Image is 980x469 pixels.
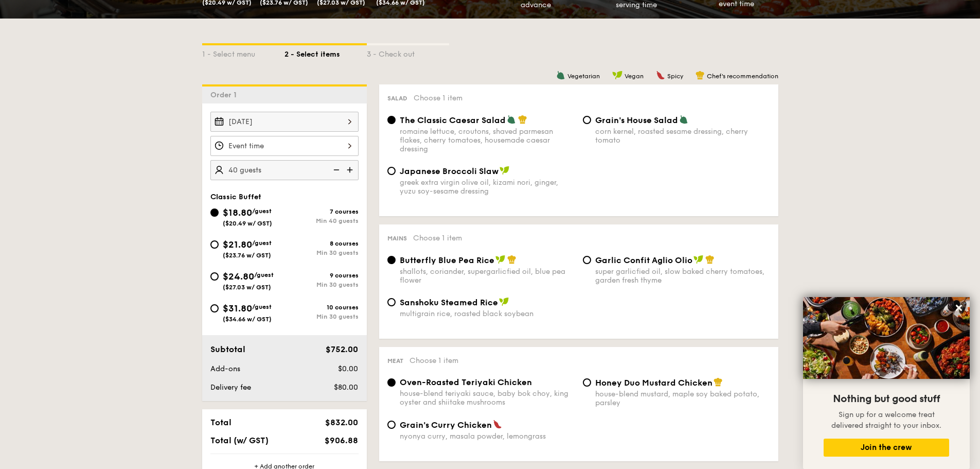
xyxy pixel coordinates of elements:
[326,344,358,354] span: $752.00
[400,298,498,307] span: Sanshoku Steamed Rice
[338,364,358,373] span: $0.00
[400,309,575,318] div: multigrain rice, roasted black soybean
[284,272,359,279] div: 9 courses
[325,436,358,445] span: $906.88
[833,393,940,405] span: Nothing but good stuff
[284,304,359,311] div: 10 courses
[210,436,269,445] span: Total (w/ GST)
[252,239,272,247] span: /guest
[414,94,462,102] span: Choose 1 item
[567,73,600,80] span: Vegetarian
[210,160,359,180] input: Number of guests
[595,115,678,125] span: Grain's House Salad
[583,378,591,387] input: Honey Duo Mustard Chickenhouse-blend mustard, maple soy baked potato, parsley
[334,383,358,392] span: $80.00
[387,256,396,264] input: Butterfly Blue Pea Riceshallots, coriander, supergarlicfied oil, blue pea flower
[400,115,506,125] span: The Classic Caesar Salad
[254,271,274,279] span: /guest
[387,167,396,175] input: Japanese Broccoli Slawgreek extra virgin olive oil, kizami nori, ginger, yuzu soy-sesame dressing
[223,239,252,250] span: $21.80
[595,127,770,145] div: corn kernel, roasted sesame dressing, cherry tomato
[387,235,407,242] span: Mains
[223,207,252,218] span: $18.80
[400,255,494,265] span: Butterfly Blue Pea Rice
[595,390,770,407] div: house-blend mustard, maple soy baked potato, parsley
[210,364,240,373] span: Add-ons
[343,160,359,180] img: icon-add.58712e84.svg
[400,432,575,441] div: nyonya curry, masala powder, lemongrass
[387,378,396,387] input: Oven-Roasted Teriyaki Chickenhouse-blend teriyaki sauce, baby bok choy, king oyster and shiitake ...
[583,116,591,124] input: Grain's House Saladcorn kernel, roasted sesame dressing, cherry tomato
[696,71,705,80] img: icon-chef-hat.a58ddaea.svg
[284,313,359,320] div: Min 30 guests
[714,377,723,387] img: icon-chef-hat.a58ddaea.svg
[210,272,219,281] input: $24.80/guest($27.03 w/ GST)9 coursesMin 30 guests
[612,71,622,80] img: icon-vegan.f8ff3823.svg
[824,439,949,457] button: Join the crew
[667,73,683,80] span: Spicy
[325,418,358,427] span: $832.00
[409,356,458,365] span: Choose 1 item
[223,220,272,227] span: ($20.49 w/ GST)
[693,255,704,264] img: icon-vegan.f8ff3823.svg
[210,240,219,249] input: $21.80/guest($23.76 w/ GST)8 coursesMin 30 guests
[493,420,502,429] img: icon-spicy.37a8142b.svg
[210,209,219,217] input: $18.80/guest($20.49 w/ GST)7 coursesMin 40 guests
[679,115,688,124] img: icon-vegetarian.fe4039eb.svg
[284,217,359,224] div: Min 40 guests
[625,73,644,80] span: Vegan
[595,378,712,388] span: Honey Duo Mustard Chicken
[210,418,231,427] span: Total
[210,91,241,99] span: Order 1
[556,71,565,80] img: icon-vegetarian.fe4039eb.svg
[499,297,509,306] img: icon-vegan.f8ff3823.svg
[223,284,271,291] span: ($27.03 w/ GST)
[210,193,261,201] span: Classic Buffet
[367,45,449,60] div: 3 - Check out
[803,297,970,379] img: DSC07876-Edit02-Large.jpeg
[284,208,359,215] div: 7 courses
[400,420,492,430] span: Grain's Curry Chicken
[507,115,516,124] img: icon-vegetarian.fe4039eb.svg
[400,178,575,196] div: greek extra virgin olive oil, kizami nori, ginger, yuzu soy-sesame dressing
[595,255,692,265] span: Garlic Confit Aglio Olio
[400,389,575,407] div: house-blend teriyaki sauce, baby bok choy, king oyster and shiitake mushrooms
[495,255,506,264] img: icon-vegan.f8ff3823.svg
[210,112,359,132] input: Event date
[507,255,516,264] img: icon-chef-hat.a58ddaea.svg
[387,116,396,124] input: The Classic Caesar Saladromaine lettuce, croutons, shaved parmesan flakes, cherry tomatoes, house...
[951,300,967,316] button: Close
[223,303,252,314] span: $31.80
[387,298,396,306] input: Sanshoku Steamed Ricemultigrain rice, roasted black soybean
[413,234,462,242] span: Choose 1 item
[400,377,532,387] span: Oven-Roasted Teriyaki Chicken
[400,166,498,176] span: Japanese Broccoli Slaw
[210,136,359,156] input: Event time
[387,421,396,429] input: Grain's Curry Chickennyonya curry, masala powder, lemongrass
[705,255,715,264] img: icon-chef-hat.a58ddaea.svg
[400,127,575,153] div: romaine lettuce, croutons, shaved parmesan flakes, cherry tomatoes, housemade caesar dressing
[223,271,254,282] span: $24.80
[595,267,770,285] div: super garlicfied oil, slow baked cherry tomatoes, garden fresh thyme
[284,45,367,60] div: 2 - Select items
[223,252,271,259] span: ($23.76 w/ GST)
[284,281,359,288] div: Min 30 guests
[252,303,272,310] span: /guest
[400,267,575,285] div: shallots, coriander, supergarlicfied oil, blue pea flower
[656,71,665,80] img: icon-spicy.37a8142b.svg
[223,316,272,323] span: ($34.66 w/ GST)
[583,256,591,264] input: Garlic Confit Aglio Oliosuper garlicfied oil, slow baked cherry tomatoes, garden fresh thyme
[387,95,407,102] span: Salad
[252,207,272,215] span: /guest
[210,304,219,312] input: $31.80/guest($34.66 w/ GST)10 coursesMin 30 guests
[387,357,403,364] span: Meat
[831,410,941,430] span: Sign up for a welcome treat delivered straight to your inbox.
[284,249,359,256] div: Min 30 guests
[707,73,778,80] span: Chef's recommendation
[518,115,527,124] img: icon-chef-hat.a58ddaea.svg
[210,383,251,392] span: Delivery fee
[328,160,343,180] img: icon-reduce.1d2dbef1.svg
[284,240,359,247] div: 8 courses
[500,166,510,175] img: icon-vegan.f8ff3823.svg
[202,45,284,60] div: 1 - Select menu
